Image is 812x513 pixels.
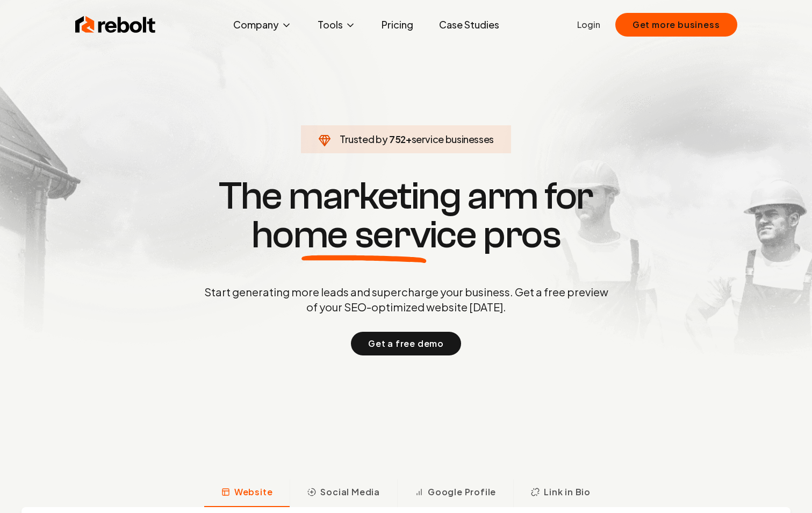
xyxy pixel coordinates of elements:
button: Tools [309,14,364,35]
h1: The marketing arm for pros [148,177,664,254]
span: Social Media [320,486,380,498]
button: Website [204,479,290,507]
span: Trusted by [340,133,387,145]
button: Social Media [290,479,397,507]
span: 752 [389,132,406,147]
button: Google Profile [397,479,513,507]
a: Pricing [373,14,422,35]
p: Start generating more leads and supercharge your business. Get a free preview of your SEO-optimiz... [202,284,610,315]
button: Get more business [615,13,737,37]
span: Link in Bio [544,486,591,498]
span: + [406,133,412,145]
span: Website [234,486,273,498]
span: home service [251,216,477,254]
span: Google Profile [428,486,496,498]
span: service businesses [412,133,494,145]
img: Rebolt Logo [75,14,156,35]
button: Get a free demo [351,332,461,355]
button: Company [225,14,300,35]
a: Login [577,18,600,31]
button: Link in Bio [513,479,608,507]
a: Case Studies [430,14,508,35]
